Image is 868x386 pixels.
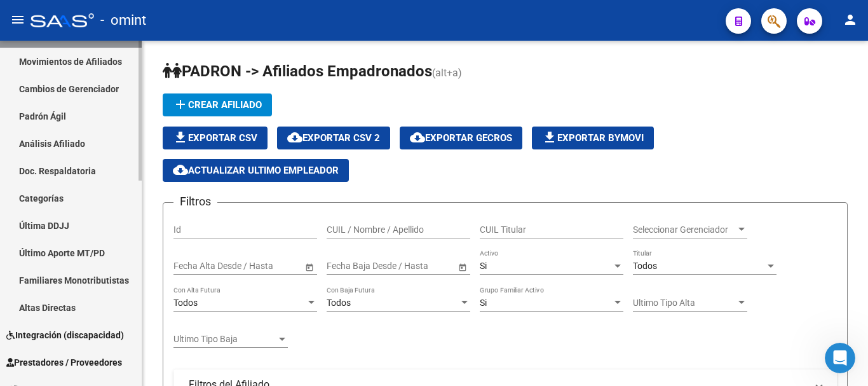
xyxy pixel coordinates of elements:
[10,12,25,27] mat-icon: menu
[173,334,276,345] span: Ultimo Tipo Baja
[432,67,462,79] span: (alt+a)
[410,130,425,145] mat-icon: cloud_download
[542,130,557,145] mat-icon: file_download
[480,261,487,271] span: Si
[173,162,188,177] mat-icon: cloud_download
[302,260,316,273] button: Open calendar
[6,355,122,369] span: Prestadores / Proveedores
[410,132,512,144] span: Exportar GECROS
[173,165,339,176] span: Actualizar ultimo Empleador
[173,99,262,111] span: Crear Afiliado
[173,132,257,144] span: Exportar CSV
[633,298,736,308] span: Ultimo Tipo Alta
[456,260,469,273] button: Open calendar
[843,12,858,27] mat-icon: person
[327,261,366,272] input: Start date
[163,62,432,80] span: PADRON -> Afiliados Empadronados
[173,97,188,112] mat-icon: add
[163,93,272,116] button: Crear Afiliado
[400,127,522,149] button: Exportar GECROS
[224,261,286,272] input: End date
[480,298,487,308] span: Si
[542,132,644,144] span: Exportar Bymovi
[825,343,855,373] iframe: Intercom live chat
[173,298,198,308] span: Todos
[173,193,217,210] h3: Filtros
[6,328,124,342] span: Integración (discapacidad)
[377,261,439,272] input: End date
[277,127,390,149] button: Exportar CSV 2
[633,261,657,271] span: Todos
[100,6,146,34] span: - omint
[287,132,380,144] span: Exportar CSV 2
[327,298,351,308] span: Todos
[163,159,349,182] button: Actualizar ultimo Empleador
[163,127,268,149] button: Exportar CSV
[532,127,654,149] button: Exportar Bymovi
[287,130,302,145] mat-icon: cloud_download
[633,224,736,235] span: Seleccionar Gerenciador
[173,261,213,272] input: Start date
[173,130,188,145] mat-icon: file_download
